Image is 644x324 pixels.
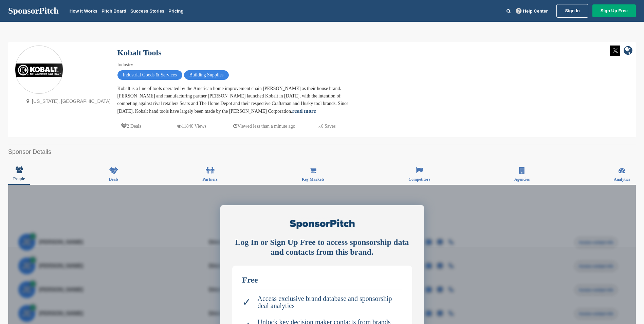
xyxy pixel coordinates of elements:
p: 2 Deals [121,122,141,130]
a: read more [292,108,316,114]
span: Competitors [408,177,430,181]
span: Key Markets [302,177,325,181]
img: Twitter white [610,46,620,56]
li: Access exclusive brand database and sponsorship deal analytics [242,292,402,313]
div: Free [242,276,402,284]
a: How It Works [70,8,97,14]
a: Success Stories [130,8,164,14]
a: Help Center [515,7,549,15]
span: Agencies [514,177,530,181]
span: Analytics [614,177,630,181]
span: People [13,177,25,181]
span: Deals [109,177,118,181]
h2: Sponsor Details [8,147,636,157]
a: SponsorPitch [8,6,59,15]
a: Kobalt Tools [117,48,162,57]
span: Industrial Goods & Services [117,70,182,80]
p: [US_STATE], [GEOGRAPHIC_DATA] [23,97,111,106]
a: company link [624,46,632,57]
a: Pricing [168,8,183,14]
a: Sign In [556,4,588,18]
span: Partners [202,177,218,181]
p: Viewed less than a minute ago [233,122,295,130]
img: Sponsorpitch & Kobalt Tools [15,64,63,77]
span: ✓ [242,299,251,306]
span: Building Supplies [184,70,229,80]
div: Kobalt is a line of tools operated by the American home improvement chain [PERSON_NAME] as their ... [117,85,355,115]
a: Sign Up Free [592,4,636,17]
div: Log In or Sign Up Free to access sponsorship data and contacts from this brand. [232,237,412,257]
p: 6 Saves [318,122,336,130]
a: Pitch Board [102,8,126,14]
p: 11840 Views [177,122,206,130]
div: Industry [117,61,355,69]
